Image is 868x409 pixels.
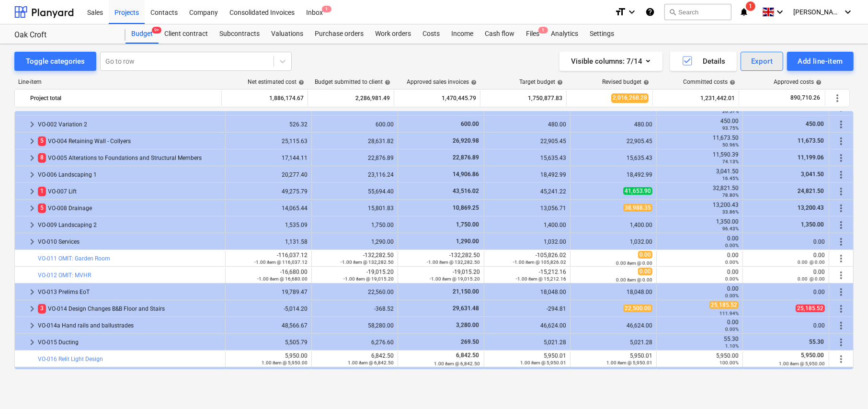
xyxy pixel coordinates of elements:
[38,304,46,313] span: 3
[229,289,308,295] div: 19,789.47
[38,217,221,233] div: VO-009 Landscaping 2
[722,209,739,215] small: 33.86%
[835,270,847,281] span: More actions
[720,360,739,365] small: 100.00%
[574,352,652,366] div: 5,950.01
[725,260,739,265] small: 0.00%
[226,91,304,106] div: 1,886,174.67
[842,6,854,18] i: keyboard_arrow_down
[316,352,394,366] div: 6,842.50
[722,109,739,114] small: 20.57%
[369,24,417,44] a: Work orders
[669,8,676,16] span: search
[832,92,843,104] span: More actions
[229,352,308,366] div: 5,950.00
[452,288,480,295] span: 21,150.00
[427,260,480,265] small: -1.00 item @ 132,282.50
[835,136,847,147] span: More actions
[484,91,562,106] div: 1,750,877.83
[574,289,652,295] div: 18,048.00
[254,260,308,265] small: -1.00 item @ 116,037.12
[452,204,480,211] span: 10,869.25
[229,138,308,145] div: 25,115.63
[383,80,390,85] span: help
[38,284,221,300] div: VO-013 Prelims EoT
[316,188,394,195] div: 55,694.40
[661,269,739,282] div: 0.00
[820,363,868,409] iframe: Chat Widget
[316,322,394,329] div: 58,280.00
[746,1,755,11] span: 1
[835,303,847,315] span: More actions
[445,24,479,44] a: Income
[835,119,847,130] span: More actions
[297,80,304,85] span: help
[26,119,38,130] span: keyboard_arrow_right
[343,276,394,282] small: -1.00 item @ 19,015.20
[26,55,85,68] div: Toggle categories
[574,239,652,245] div: 1,032.00
[661,168,739,182] div: 3,041.50
[661,352,739,366] div: 5,950.00
[229,222,308,228] div: 1,535.09
[229,252,308,265] div: -116,037.12
[584,24,620,44] a: Settings
[38,234,221,250] div: VO-010 Services
[800,171,825,178] span: 3,041.50
[722,193,739,198] small: 78.80%
[460,339,480,345] span: 269.50
[661,185,739,198] div: 32,821.50
[602,79,649,85] div: Revised budget
[316,222,394,228] div: 1,750.00
[835,353,847,365] span: More actions
[455,221,480,228] span: 1,750.00
[661,252,739,265] div: 0.00
[488,352,566,366] div: 5,950.01
[309,24,369,44] div: Purchase orders
[661,235,739,249] div: 0.00
[574,171,652,178] div: 18,492.99
[835,219,847,231] span: More actions
[722,226,739,231] small: 96.43%
[488,121,566,128] div: 480.00
[747,289,825,295] div: 0.00
[488,188,566,195] div: 45,241.22
[722,176,739,181] small: 16.45%
[229,155,308,161] div: 17,144.11
[214,24,265,44] a: Subcontracts
[638,251,652,259] span: 0.00
[520,24,545,44] div: Files
[797,188,825,194] span: 24,821.50
[452,305,480,312] span: 29,631.48
[789,94,821,102] span: 890,710.26
[417,24,445,44] a: Costs
[516,276,566,282] small: -1.00 item @ 15,212.16
[661,218,739,232] div: 1,350.00
[519,79,563,85] div: Target budget
[835,203,847,214] span: More actions
[455,238,480,245] span: 1,290.00
[26,236,38,248] span: keyboard_arrow_right
[645,6,655,18] i: Knowledge base
[38,301,221,317] div: VO-014 Design Changes B&B Floor and Stairs
[38,201,221,216] div: VO-008 Drainage
[661,135,739,148] div: 11,673.50
[800,221,825,228] span: 1,350.00
[661,336,739,349] div: 55.30
[835,152,847,164] span: More actions
[739,6,749,18] i: notifications
[796,305,825,312] span: 25,185.52
[641,80,649,85] span: help
[488,322,566,329] div: 46,624.00
[623,204,652,212] span: 38,988.35
[725,327,739,332] small: 0.00%
[26,152,38,164] span: keyboard_arrow_right
[315,79,390,85] div: Budget submitted to client
[574,339,652,346] div: 5,021.28
[488,269,566,282] div: -15,212.16
[747,239,825,245] div: 0.00
[229,269,308,282] div: -16,680.00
